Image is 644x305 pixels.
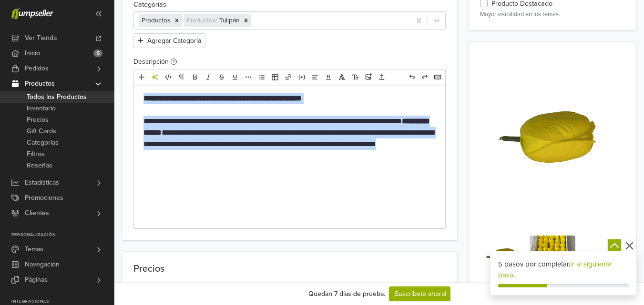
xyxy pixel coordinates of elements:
a: Eliminado [215,71,228,83]
img: 140 [530,236,575,281]
span: Páginas [25,272,48,287]
span: Precios [27,114,49,126]
a: Rehacer [419,71,431,83]
a: Más formato [242,71,255,83]
span: Productos [142,17,170,24]
span: Navegación [25,257,60,272]
p: Precios [133,263,446,275]
a: Subir archivos [376,71,388,83]
a: Formato [175,71,188,83]
span: Todos los Productos [27,91,87,103]
a: Tamaño de fuente [349,71,361,83]
span: Estadísticas [25,175,59,190]
span: Ver Tienda [25,30,57,46]
a: HTML [162,71,174,83]
a: Color del texto [322,71,335,83]
label: Descripción [133,57,177,67]
a: Lista [256,71,268,83]
a: Incrustar [296,71,308,83]
a: Deshacer [406,71,418,83]
div: Remove [object Object] [241,14,251,27]
a: Subrayado [229,71,241,83]
a: Ir al siguiente paso. [498,260,611,279]
span: Clientes [25,206,49,221]
span: Categorías [27,137,59,148]
a: Tabla [269,71,281,83]
span: Promociones [25,190,63,206]
a: ¡Suscríbete ahora! [389,286,450,301]
span: Gift Cards [27,126,56,137]
p: Integraciones [11,299,114,305]
span: Pedidos [25,61,49,76]
span: 5 [93,49,102,57]
div: 5 pasos por completar. [498,259,629,280]
div: Remove [object Object] [172,14,182,27]
img: portada_20pagina_20_282200_20x_20963_20px_29_20_28Post_20para_20Instagram_20_2845_29_29.png [480,53,625,234]
span: Inicio [25,46,40,61]
a: Herramientas de IA [149,71,161,83]
a: Enlace [282,71,295,83]
button: Agregar Categoría [133,33,205,48]
a: Alineación [309,71,321,83]
span: Reseñas [27,160,52,171]
p: Personalización [11,232,114,238]
a: Negrita [189,71,201,83]
span: Tulipán [219,17,239,24]
p: Mayor visibilidad en los temas. [480,10,625,19]
img: 140 [480,236,526,281]
a: Subir imágenes [362,71,375,83]
a: Fuente [336,71,348,83]
span: Temas [25,242,43,257]
a: Cursiva [202,71,215,83]
span: Inventario [27,103,56,114]
a: Añadir [135,71,148,83]
span: Filtros [27,148,45,160]
div: Quedan 7 días de prueba. [308,289,385,299]
span: Productos / [187,17,219,24]
span: Productos [25,76,55,91]
a: Atajos [431,71,444,83]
